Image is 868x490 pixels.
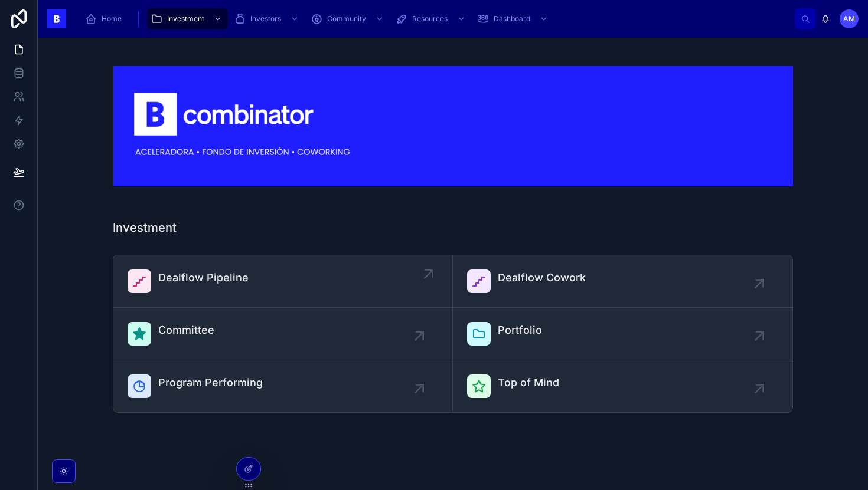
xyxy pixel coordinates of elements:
span: AM [843,14,855,24]
a: Investors [230,8,305,29]
span: Program Performing [158,374,263,391]
a: Resources [392,8,471,29]
a: Program Performing [113,360,453,412]
img: 18590-Captura-de-Pantalla-2024-03-07-a-las-17.49.44.png [113,66,793,186]
a: Dealflow Cowork [453,255,792,308]
img: App logo [47,9,66,28]
a: Community [307,8,390,29]
a: Home [81,8,130,29]
a: Dealflow Pipeline [113,255,453,308]
span: Dealflow Pipeline [158,269,249,286]
span: Home [102,14,122,24]
span: Portfolio [498,322,542,338]
span: Resources [412,14,448,24]
span: Committee [158,322,214,338]
span: Community [327,14,366,24]
span: Dashboard [494,14,530,24]
span: Top of Mind [498,374,559,391]
div: scrollable content [76,6,795,32]
span: Investment [167,14,204,24]
a: Dashboard [474,8,554,29]
h1: Investment [113,219,177,236]
a: Portfolio [453,308,792,360]
span: Investors [250,14,281,24]
a: Top of Mind [453,360,792,412]
a: Investment [147,8,228,29]
a: Committee [113,308,453,360]
span: Dealflow Cowork [498,269,586,286]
